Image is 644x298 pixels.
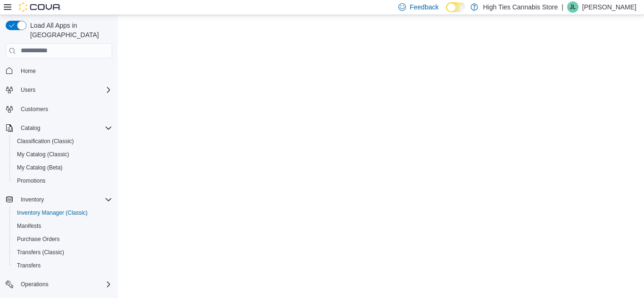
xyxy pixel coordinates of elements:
[13,234,112,245] span: Purchase Orders
[13,162,112,173] span: My Catalog (Beta)
[17,164,63,171] span: My Catalog (Beta)
[13,220,112,232] span: Manifests
[17,279,52,290] button: Operations
[17,279,112,290] span: Operations
[2,102,116,116] button: Customers
[13,247,68,258] a: Transfers (Classic)
[2,83,116,97] button: Users
[13,175,50,186] a: Promotions
[2,193,116,206] button: Inventory
[13,260,44,271] a: Transfers
[17,249,64,256] span: Transfers (Classic)
[17,65,112,77] span: Home
[26,21,112,40] span: Load All Apps in [GEOGRAPHIC_DATA]
[13,136,78,147] a: Classification (Classic)
[17,84,112,96] span: Users
[17,137,74,145] span: Classification (Classic)
[570,1,576,13] span: JL
[13,220,45,232] a: Manifests
[21,86,35,94] span: Users
[2,64,116,78] button: Home
[21,67,36,75] span: Home
[9,174,116,187] button: Promotions
[13,149,73,160] a: My Catalog (Classic)
[483,1,558,13] p: High Ties Cannabis Store
[9,219,116,233] button: Manifests
[21,105,48,113] span: Customers
[9,161,116,174] button: My Catalog (Beta)
[13,207,112,218] span: Inventory Manager (Classic)
[17,84,39,96] button: Users
[17,122,112,134] span: Catalog
[21,281,49,288] span: Operations
[19,2,61,12] img: Cova
[17,65,40,77] a: Home
[446,2,466,12] input: Dark Mode
[13,162,66,173] a: My Catalog (Beta)
[17,235,60,243] span: Purchase Orders
[17,104,52,115] a: Customers
[13,260,112,271] span: Transfers
[17,262,41,269] span: Transfers
[17,122,44,134] button: Catalog
[21,196,44,203] span: Inventory
[13,175,112,186] span: Promotions
[13,149,112,160] span: My Catalog (Classic)
[410,2,438,12] span: Feedback
[9,233,116,246] button: Purchase Orders
[567,1,578,13] div: John Levac
[9,135,116,148] button: Classification (Classic)
[21,124,40,132] span: Catalog
[13,234,64,245] a: Purchase Orders
[582,1,636,13] p: [PERSON_NAME]
[2,278,116,291] button: Operations
[17,194,48,205] button: Inventory
[13,247,112,258] span: Transfers (Classic)
[17,103,112,115] span: Customers
[9,246,116,259] button: Transfers (Classic)
[561,1,563,13] p: |
[17,209,88,217] span: Inventory Manager (Classic)
[9,148,116,161] button: My Catalog (Classic)
[17,151,69,158] span: My Catalog (Classic)
[9,259,116,272] button: Transfers
[13,136,112,147] span: Classification (Classic)
[9,206,116,219] button: Inventory Manager (Classic)
[17,177,46,185] span: Promotions
[13,207,91,218] a: Inventory Manager (Classic)
[2,121,116,135] button: Catalog
[17,222,41,230] span: Manifests
[17,194,112,205] span: Inventory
